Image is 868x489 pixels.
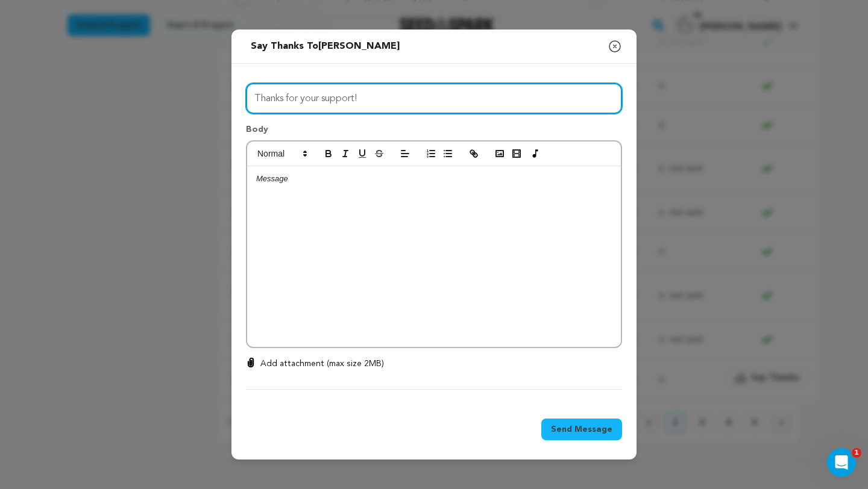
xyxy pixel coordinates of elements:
[260,358,384,370] p: Add attachment (max size 2MB)
[251,39,400,54] div: Say thanks to
[852,448,861,458] span: 1
[318,42,400,51] span: [PERSON_NAME]
[541,419,622,440] button: Send Message
[246,83,622,114] input: Subject
[246,123,622,140] p: Body
[551,423,612,435] span: Send Message
[827,448,856,477] iframe: Intercom live chat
